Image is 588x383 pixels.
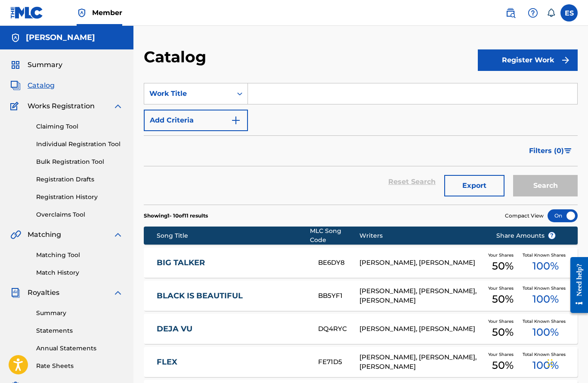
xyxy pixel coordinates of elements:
[28,230,61,240] span: Matching
[157,231,309,240] div: Song Title
[149,89,227,99] div: Work Title
[492,358,514,373] span: 50 %
[36,344,123,353] a: Annual Statements
[488,351,517,358] span: Your Shares
[547,9,555,17] div: Notifications
[492,258,514,274] span: 50 %
[10,60,21,70] img: Summary
[548,350,553,376] div: Drag
[144,212,208,220] p: Showing 1 - 10 of 11 results
[36,268,123,277] a: Match History
[157,324,306,334] a: DEJA VU
[231,115,241,126] img: 9d2ae6d4665cec9f34b9.svg
[92,8,122,18] span: Member
[532,258,559,274] span: 100 %
[157,291,306,301] a: BLACK IS BEAUTIFUL
[113,101,123,111] img: expand
[318,258,359,268] div: BE6DY8
[496,231,556,240] span: Share Amounts
[144,47,210,67] h2: Catalog
[524,4,542,21] div: Help
[157,258,306,268] a: BIG TALKER
[36,251,123,260] a: Matching Tool
[28,60,62,70] span: Summary
[36,122,123,131] a: Claiming Tool
[488,318,517,325] span: Your Shares
[28,80,55,91] span: Catalog
[488,252,517,258] span: Your Shares
[318,357,359,367] div: FE71D5
[492,325,514,340] span: 50 %
[26,33,95,43] h5: Errol Stapleton
[523,351,569,358] span: Total Known Shares
[529,146,564,156] span: Filters ( 0 )
[523,285,569,291] span: Total Known Shares
[492,291,514,307] span: 50 %
[36,326,123,335] a: Statements
[157,357,306,367] a: FLEX
[36,140,123,149] a: Individual Registration Tool
[36,175,123,184] a: Registration Drafts
[488,285,517,291] span: Your Shares
[310,227,359,245] div: MLC Song Code
[523,252,569,258] span: Total Known Shares
[505,212,544,220] span: Compact View
[532,358,559,373] span: 100 %
[144,83,578,205] form: Search Form
[28,288,59,298] span: Royalties
[144,110,248,131] button: Add Criteria
[478,49,578,71] button: Register Work
[359,324,483,334] div: [PERSON_NAME], [PERSON_NAME]
[524,140,578,162] button: Filters (0)
[10,80,21,91] img: Catalog
[10,6,43,19] img: MLC Logo
[548,232,555,239] span: ?
[545,342,588,383] iframe: Chat Widget
[359,231,483,240] div: Writers
[10,230,21,240] img: Matching
[113,230,123,240] img: expand
[36,210,123,219] a: Overclaims Tool
[10,60,62,70] a: SummarySummary
[444,175,504,196] button: Export
[532,325,559,340] span: 100 %
[10,101,22,111] img: Works Registration
[505,8,516,18] img: search
[318,324,359,334] div: DQ4RYC
[560,55,571,65] img: f7272a7cc735f4ea7f67.svg
[36,309,123,318] a: Summary
[523,318,569,325] span: Total Known Shares
[36,157,123,166] a: Bulk Registration Tool
[560,4,578,21] div: User Menu
[10,80,55,91] a: CatalogCatalog
[359,286,483,306] div: [PERSON_NAME], [PERSON_NAME], [PERSON_NAME]
[359,258,483,268] div: [PERSON_NAME], [PERSON_NAME]
[502,4,519,21] a: Public Search
[532,291,559,307] span: 100 %
[528,8,538,18] img: help
[564,249,588,320] iframe: Resource Center
[113,288,123,298] img: expand
[564,148,572,153] img: filter
[36,193,123,202] a: Registration History
[318,291,359,301] div: BB5YF1
[36,362,123,371] a: Rate Sheets
[10,288,21,298] img: Royalties
[28,101,95,111] span: Works Registration
[77,8,87,18] img: Top Rightsholder
[10,33,21,43] img: Accounts
[359,352,483,372] div: [PERSON_NAME], [PERSON_NAME], [PERSON_NAME]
